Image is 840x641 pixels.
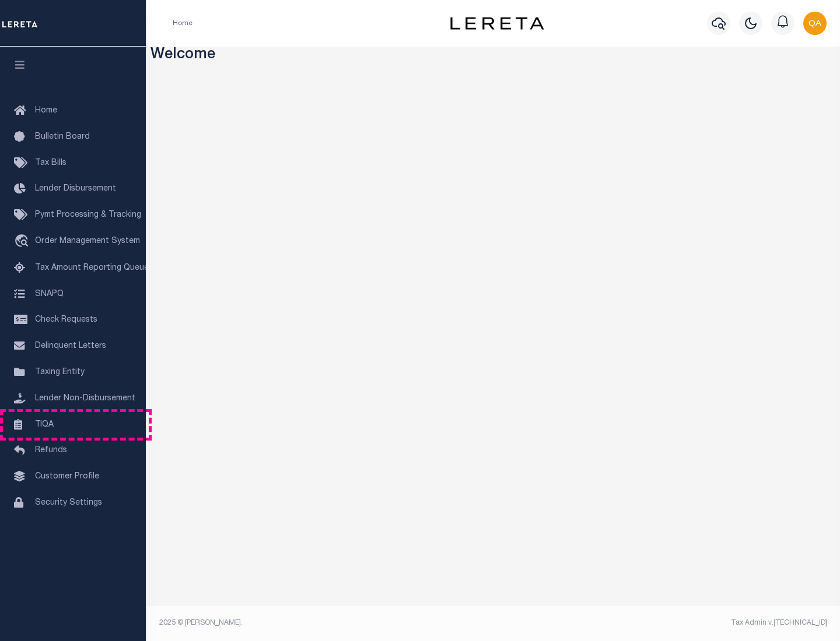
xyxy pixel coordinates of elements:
[35,185,116,193] span: Lender Disbursement
[35,211,141,219] span: Pymt Processing & Tracking
[35,107,57,115] span: Home
[35,264,149,272] span: Tax Amount Reporting Queue
[35,499,102,507] span: Security Settings
[173,18,192,29] li: Home
[35,473,99,481] span: Customer Profile
[35,316,97,324] span: Check Requests
[35,342,106,350] span: Delinquent Letters
[35,237,140,245] span: Order Management System
[150,618,494,628] div: 2025 © [PERSON_NAME].
[35,420,54,428] span: TIQA
[14,234,33,249] i: travel_explore
[450,17,544,30] img: logo-dark.svg
[35,446,67,455] span: Refunds
[150,47,836,65] h3: Welcome
[35,395,135,403] span: Lender Non-Disbursement
[35,133,90,141] span: Bulletin Board
[803,12,827,35] img: svg+xml;base64,PHN2ZyB4bWxucz0iaHR0cDovL3d3dy53My5vcmcvMjAwMC9zdmciIHBvaW50ZXItZXZlbnRzPSJub25lIi...
[35,290,64,298] span: SNAPQ
[35,368,85,376] span: Taxing Entity
[502,618,827,628] div: Tax Admin v.[TECHNICAL_ID]
[35,159,66,167] span: Tax Bills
